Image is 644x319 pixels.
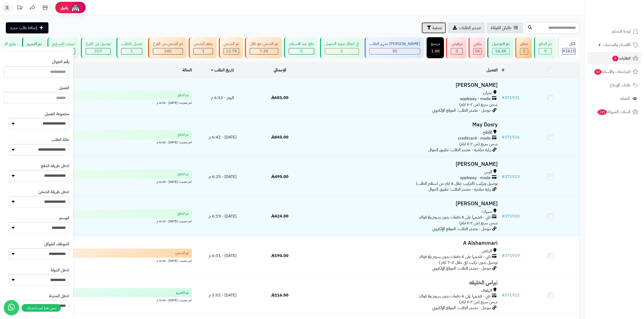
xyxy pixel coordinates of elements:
[211,67,234,73] a: تاريخ الطلب
[250,48,278,54] div: 7223
[483,130,492,135] span: الأفلاج
[115,37,147,58] a: تعديل بالطلب 1
[612,56,618,62] span: 4
[502,292,505,298] span: #
[594,68,631,75] span: المراجعات والأسئلة
[588,106,641,118] a: السلات المتروكة321
[271,253,289,259] span: 195.00
[539,48,551,54] div: 9
[481,288,492,293] span: الهفوف
[458,135,491,141] span: creditcard - mada
[209,134,237,140] span: [DATE] - 6:42 م
[86,41,111,47] div: توصيل من الفرع
[428,147,491,153] span: زيارة مباشرة - مصدر الطلب: تطبيق الجوال
[325,48,359,54] div: 0
[244,37,283,58] a: تم الشحن مع ناقل 7.2K
[432,107,491,113] span: جوجل - مصدر الطلب: الموقع الإلكتروني
[431,48,440,54] span: 1.8K
[289,48,314,54] div: 0
[502,213,520,219] a: #371920
[211,95,234,101] span: اليوم - 6:53 م
[459,141,498,147] span: شحن سريع (من ٢-٧ ايام)
[502,292,520,298] a: #371915
[392,48,397,54] span: 30
[610,10,639,21] img: logo-2.png
[271,213,289,219] span: 424.00
[487,22,523,33] a: طلباتي المُوكلة
[502,134,505,140] span: #
[193,41,213,47] div: جاهز للشحن
[21,37,46,58] a: تم التجهيز 52
[562,41,576,47] div: الكل
[209,213,237,219] span: [DATE] - 6:19 م
[121,48,142,54] div: 1
[260,48,268,54] span: 7.2K
[520,41,528,47] div: معلق
[7,297,192,303] div: اخر تحديث: [DATE] - 5:34 م
[370,48,420,54] div: 30
[448,22,485,33] a: تصدير الطلبات
[59,215,69,221] label: الوسم
[594,69,601,75] span: 53
[175,251,189,256] span: تم الشحن
[131,48,133,54] span: 1
[610,82,631,89] span: طلبات الإرجاع
[502,174,520,180] a: #371923
[250,41,278,47] div: تم الشحن مع ناقل
[481,248,492,254] span: الرياض
[486,37,514,58] a: تم التوصيل 56.4K
[271,292,289,298] span: 116.00
[432,226,491,232] span: جوجل - مصدر الطلب: الموقع الإلكتروني
[271,174,289,180] span: 495.00
[27,41,42,47] div: تم التجهيز
[311,280,498,286] h3: نبراس الخليفه
[502,134,520,140] a: #371926
[502,213,505,219] span: #
[319,37,364,58] a: في انتظار صورة التحويل 0
[274,67,286,73] a: الإجمالي
[60,5,68,11] span: رفيق
[460,96,491,102] span: applepay - mada
[311,240,498,246] h3: A Alshammari
[94,48,102,54] span: 259
[459,102,498,108] span: شحن سريع (من ٢-٧ ايام)
[178,132,189,137] span: تم الدفع
[495,48,506,54] span: 56.4K
[557,37,580,58] a: الكل93825
[483,90,492,96] span: نجران
[419,293,491,299] span: تابي - قسّمها على 4 دفعات بدون رسوم ولا فوائد
[59,85,69,91] label: العميل
[475,48,480,54] span: 5K
[178,93,189,98] span: تم الدفع
[492,48,509,54] div: 56389
[431,41,440,47] div: مرتجع
[544,48,547,54] span: 9
[51,267,69,273] label: ادخل الدولة
[514,37,533,58] a: معلق 0
[202,48,205,54] span: 1
[147,37,188,58] a: تم الشحن من الفرع 340
[45,111,69,117] label: مجموعة العميل
[38,189,69,195] label: ادخل طريقة الشحن
[7,100,192,105] div: اخر تحديث: [DATE] - 6:53 م
[341,48,343,54] span: 0
[224,41,239,47] div: تم الشحن
[209,253,237,259] span: [DATE] - 6:01 م
[502,174,505,180] span: #
[80,37,115,58] a: توصيل من الفرع 259
[612,55,631,62] span: الطلبات
[176,290,189,295] span: تم التجهيز
[325,41,359,47] div: في انتظار صورة التحويل
[121,41,142,47] div: تعديل بالطلب
[484,169,492,175] span: الرس
[218,37,244,58] a: تم الشحن 22.7K
[502,95,505,101] span: #
[7,179,192,184] div: اخر تحديث: [DATE] - 6:25 م
[451,48,462,54] div: 0
[445,37,468,58] a: مرفوض 0
[459,299,498,305] span: شحن سريع (من ٢-٧ ايام)
[224,48,239,54] div: 22742
[164,48,172,54] span: 340
[178,172,189,177] span: تم الدفع
[10,25,37,31] span: إضافة طلب جديد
